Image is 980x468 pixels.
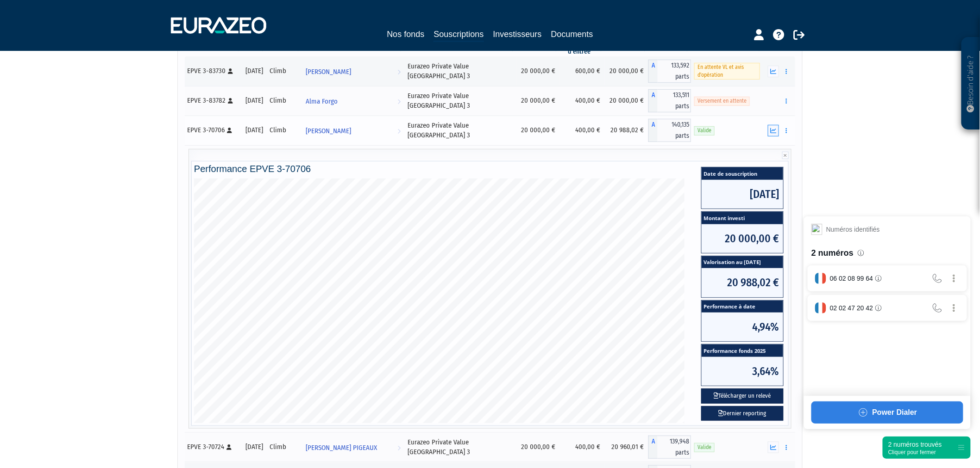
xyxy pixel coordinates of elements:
[228,68,233,74] i: [Français] Personne physique
[306,93,338,110] span: Alma Forgo
[302,62,404,80] a: [PERSON_NAME]
[966,42,976,125] p: Besoin d'aide ?
[226,444,232,450] i: [Français] Personne physique
[227,128,232,133] i: [Français] Personne physique
[187,442,239,452] div: EPVE 3-70724
[560,116,605,145] td: 400,00 €
[302,438,404,456] a: [PERSON_NAME] PIGEAUX
[560,432,605,462] td: 400,00 €
[658,60,691,83] span: 133,592 parts
[658,436,691,459] span: 139,948 parts
[702,301,783,313] span: Performance à date
[694,126,715,135] span: Valide
[266,56,302,86] td: Climb
[605,86,648,116] td: 20 000,00 €
[306,63,351,80] span: [PERSON_NAME]
[245,96,263,105] div: [DATE]
[560,86,605,116] td: 400,00 €
[702,167,783,180] span: Date de souscription
[228,98,233,104] i: [Français] Personne physique
[266,116,302,145] td: Climb
[408,62,514,81] div: Eurazeo Private Value [GEOGRAPHIC_DATA] 3
[694,63,760,80] span: En attente VL et avis d'opération
[433,28,484,42] a: Souscriptions
[648,436,691,459] div: A - Eurazeo Private Value Europe 3
[245,66,263,76] div: [DATE]
[306,123,351,140] span: [PERSON_NAME]
[551,28,593,41] a: Documents
[702,256,783,269] span: Valorisation au [DATE]
[398,93,401,110] i: Voir l'investisseur
[266,86,302,116] td: Climb
[702,212,783,224] span: Montant investi
[648,89,658,112] span: A
[702,357,783,386] span: 3,64%
[648,89,691,112] div: A - Eurazeo Private Value Europe 3
[702,180,783,209] span: [DATE]
[408,91,514,111] div: Eurazeo Private Value [GEOGRAPHIC_DATA] 3
[387,28,424,41] a: Nos fonds
[648,436,658,459] span: A
[398,123,401,140] i: Voir l'investisseur
[658,119,691,142] span: 140,135 parts
[702,345,783,357] span: Performance fonds 2025
[171,17,266,34] img: 1732889491-logotype_eurazeo_blanc_rvb.png
[516,432,560,462] td: 20 000,00 €
[605,116,648,145] td: 20 988,02 €
[701,388,784,404] button: Télécharger un relevé
[408,437,514,457] div: Eurazeo Private Value [GEOGRAPHIC_DATA] 3
[187,66,239,76] div: EPVE 3-83730
[516,116,560,145] td: 20 000,00 €
[266,432,302,462] td: Climb
[605,56,648,86] td: 20 000,00 €
[516,56,560,86] td: 20 000,00 €
[187,125,239,135] div: EPVE 3-70706
[560,56,605,86] td: 600,00 €
[605,432,648,462] td: 20 960,01 €
[398,63,401,80] i: Voir l'investisseur
[302,121,404,140] a: [PERSON_NAME]
[245,442,263,452] div: [DATE]
[701,406,784,421] a: Dernier reporting
[648,60,658,83] span: A
[694,443,715,452] span: Valide
[702,224,783,253] span: 20 000,00 €
[306,439,377,456] span: [PERSON_NAME] PIGEAUX
[245,125,263,135] div: [DATE]
[408,121,514,141] div: Eurazeo Private Value [GEOGRAPHIC_DATA] 3
[658,89,691,112] span: 133,511 parts
[398,439,401,456] i: Voir l'investisseur
[694,97,750,105] span: Versement en attente
[702,313,783,341] span: 4,94%
[648,119,691,142] div: A - Eurazeo Private Value Europe 3
[648,60,691,83] div: A - Eurazeo Private Value Europe 3
[516,86,560,116] td: 20 000,00 €
[302,92,404,110] a: Alma Forgo
[194,164,786,174] h4: Performance EPVE 3-70706
[702,268,783,297] span: 20 988,02 €
[187,96,239,105] div: EPVE 3-83782
[493,28,542,41] a: Investisseurs
[648,119,658,142] span: A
